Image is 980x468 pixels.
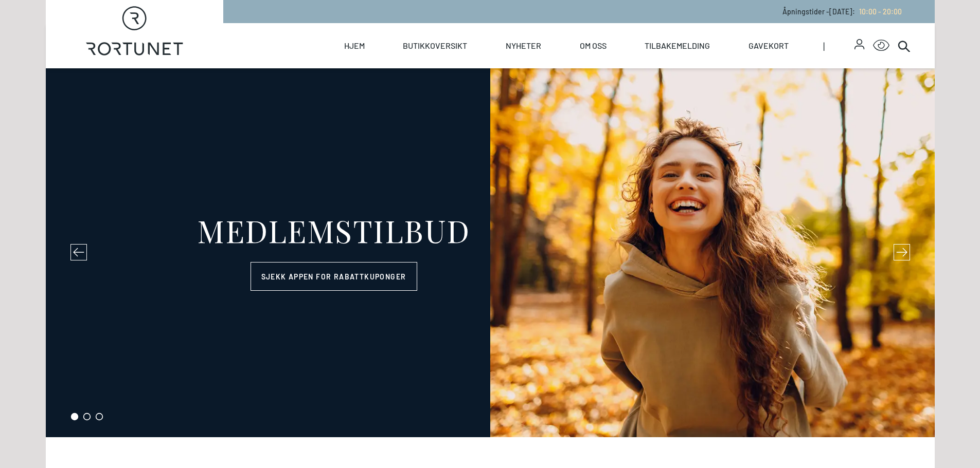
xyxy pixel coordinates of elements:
div: slide 1 of 3 [46,68,935,437]
a: Sjekk appen for rabattkuponger [251,262,417,291]
a: 10:00 - 20:00 [855,7,902,16]
div: MEDLEMSTILBUD [197,215,470,246]
p: Åpningstider - [DATE] : [782,6,902,17]
button: Open Accessibility Menu [873,38,889,54]
a: Nyheter [506,23,541,68]
a: Gavekort [749,23,789,68]
a: Hjem [344,23,365,68]
a: Butikkoversikt [403,23,467,68]
a: Om oss [580,23,607,68]
span: 10:00 - 20:00 [859,7,902,16]
section: carousel-slider [46,68,935,437]
a: Tilbakemelding [645,23,710,68]
span: | [823,23,855,68]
